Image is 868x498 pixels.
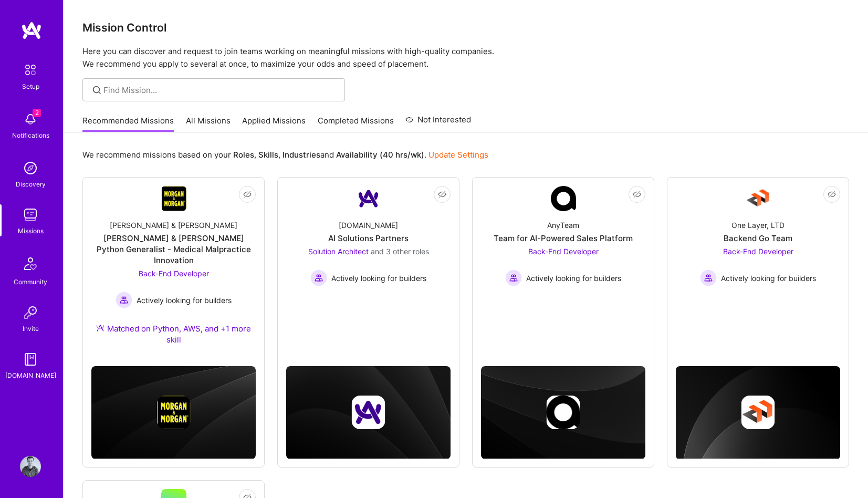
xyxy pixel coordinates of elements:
[82,115,174,132] a: Recommended Missions
[438,190,446,199] i: icon EyeClosed
[505,269,522,286] img: Actively looking for builders
[528,247,599,256] span: Back-End Developer
[233,150,254,160] b: Roles
[5,370,56,381] div: [DOMAIN_NAME]
[746,186,771,211] img: Company Logo
[741,396,775,429] img: Company logo
[20,109,41,130] img: bell
[724,233,792,244] div: Backend Go Team
[526,273,621,284] span: Actively looking for builders
[331,273,426,284] span: Actively looking for builders
[103,85,337,96] input: Find Mission...
[308,247,369,256] span: Solution Architect
[428,150,488,160] a: Update Settings
[91,186,256,358] a: Company Logo[PERSON_NAME] & [PERSON_NAME][PERSON_NAME] & [PERSON_NAME] Python Generalist - Medica...
[723,247,793,256] span: Back-End Developer
[286,186,451,318] a: Company Logo[DOMAIN_NAME]AI Solutions PartnersSolution Architect and 3 other rolesActively lookin...
[21,21,42,40] img: logo
[186,115,231,132] a: All Missions
[82,45,849,70] p: Here you can discover and request to join teams working on meaningful missions with high-quality ...
[286,366,451,459] img: cover
[91,233,256,266] div: [PERSON_NAME] & [PERSON_NAME] Python Generalist - Medical Malpractice Innovation
[18,225,44,236] div: Missions
[139,269,209,278] span: Back-End Developer
[20,349,41,370] img: guide book
[676,366,840,460] img: cover
[328,233,409,244] div: AI Solutions Partners
[828,190,836,199] i: icon EyeClosed
[110,220,237,231] div: [PERSON_NAME] & [PERSON_NAME]
[481,186,645,318] a: Company LogoAnyTeamTeam for AI-Powered Sales PlatformBack-End Developer Actively looking for buil...
[731,220,785,231] div: One Layer, LTD
[352,396,385,429] img: Company logo
[137,295,232,306] span: Actively looking for builders
[283,150,320,160] b: Industries
[336,150,424,160] b: Availability (40 hrs/wk)
[700,269,717,286] img: Actively looking for builders
[356,186,381,211] img: Company Logo
[91,366,256,459] img: cover
[161,186,186,211] img: Company Logo
[14,276,47,287] div: Community
[547,220,579,231] div: AnyTeam
[551,186,576,211] img: Company Logo
[20,302,41,323] img: Invite
[23,323,39,334] div: Invite
[19,59,41,81] img: setup
[310,269,327,286] img: Actively looking for builders
[17,456,44,477] a: User Avatar
[258,150,278,160] b: Skills
[20,158,41,179] img: discovery
[547,396,580,429] img: Company logo
[20,456,41,477] img: User Avatar
[82,21,849,34] h3: Mission Control
[243,190,252,199] i: icon EyeClosed
[242,115,306,132] a: Applied Missions
[481,366,645,459] img: cover
[676,186,840,318] a: Company LogoOne Layer, LTDBackend Go TeamBack-End Developer Actively looking for buildersActively...
[339,220,398,231] div: [DOMAIN_NAME]
[494,233,633,244] div: Team for AI-Powered Sales Platform
[116,292,132,308] img: Actively looking for builders
[91,84,103,96] i: icon SearchGrey
[12,130,49,141] div: Notifications
[721,273,816,284] span: Actively looking for builders
[33,109,41,117] span: 2
[22,81,39,92] div: Setup
[16,179,46,190] div: Discovery
[20,204,41,225] img: teamwork
[91,323,256,345] div: Matched on Python, AWS, and +1 more skill
[82,149,488,160] p: We recommend missions based on your , , and .
[96,324,104,332] img: Ateam Purple Icon
[18,251,43,276] img: Community
[405,113,471,132] a: Not Interested
[318,115,394,132] a: Completed Missions
[157,396,191,429] img: Company logo
[633,190,641,199] i: icon EyeClosed
[371,247,429,256] span: and 3 other roles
